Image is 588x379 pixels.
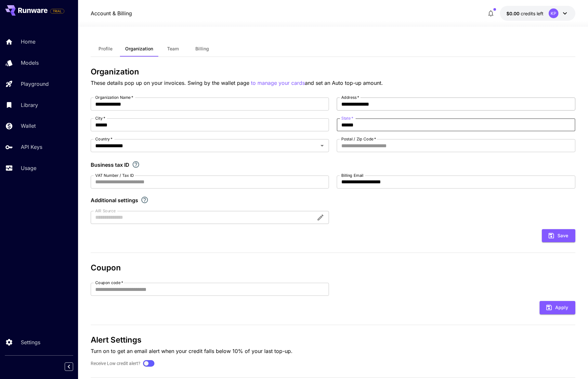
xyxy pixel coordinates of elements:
[21,59,39,67] p: Models
[95,173,134,178] label: VAT Number / Tax ID
[98,46,112,52] span: Profile
[21,38,35,46] p: Home
[95,280,123,285] label: Coupon code
[506,10,543,17] div: $0.00
[341,115,353,121] label: State
[21,101,38,109] p: Library
[21,122,36,130] p: Wallet
[91,347,575,355] p: Turn on to get an email alert when your credit falls below 10% of your last top-up.
[341,173,363,178] label: Billing Email
[542,229,575,242] button: Save
[50,7,64,15] span: Add your payment card to enable full platform functionality.
[21,164,36,172] p: Usage
[91,161,129,169] p: Business tax ID
[91,360,140,367] label: Receive Low credit alert?
[167,46,179,52] span: Team
[91,196,138,204] p: Additional settings
[91,335,575,345] h3: Alert Settings
[318,141,327,150] button: Open
[521,11,543,16] span: credits left
[95,136,112,142] label: Country
[141,196,149,204] svg: Explore additional customization settings
[341,95,359,100] label: Address
[506,11,521,16] span: $0.00
[91,9,132,17] nav: breadcrumb
[70,361,78,372] div: Collapse sidebar
[95,95,133,100] label: Organization Name
[91,67,575,76] h3: Organization
[195,46,209,52] span: Billing
[549,8,558,18] div: KP
[500,6,575,21] button: $0.00KP
[65,362,73,371] button: Collapse sidebar
[91,9,132,17] a: Account & Billing
[132,161,140,168] svg: If you are a business tax registrant, please enter your business tax ID here.
[21,338,40,346] p: Settings
[21,143,42,151] p: API Keys
[91,80,251,86] span: These details pop up on your invoices. Swing by the wallet page
[305,80,383,86] span: and set an Auto top-up amount.
[21,80,49,88] p: Playground
[251,79,305,87] button: to manage your cards
[95,208,115,214] label: AIR Source
[540,301,575,314] button: Apply
[50,9,64,14] span: TRIAL
[125,46,153,52] span: Organization
[341,136,376,142] label: Postal / Zip Code
[95,115,105,121] label: City
[91,263,575,272] h3: Coupon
